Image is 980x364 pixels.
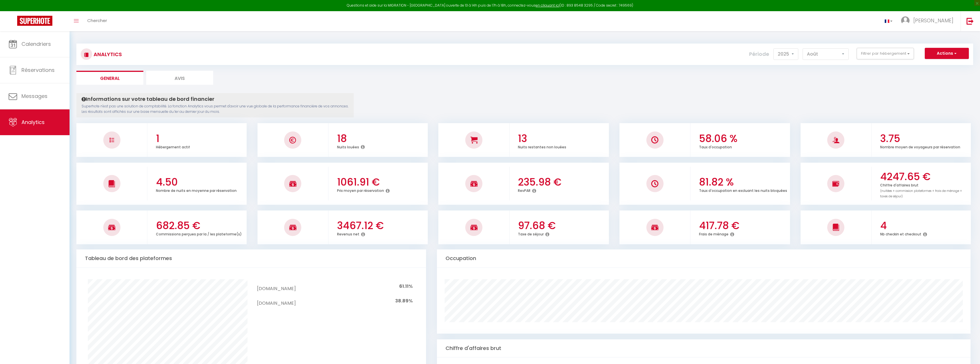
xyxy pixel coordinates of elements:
[110,138,114,142] img: NO IMAGE
[21,119,45,126] span: Analytics
[337,176,427,188] h3: 1061.91 €
[399,283,413,290] span: 61.11%
[21,40,51,48] span: Calendriers
[156,133,246,145] h3: 1
[92,48,122,61] h3: Analytics
[437,249,971,267] div: Occupation
[395,298,413,304] span: 38.89%
[880,220,970,232] h3: 4
[518,133,607,145] h3: 13
[437,339,971,357] div: Chiffre d'affaires brut
[880,189,962,198] span: (nuitées + commission plateformes + frais de ménage + taxes de séjour)
[699,231,728,237] p: Frais de ménage
[76,249,426,267] div: Tableau de bord des plateformes
[749,48,769,60] label: Période
[880,182,962,198] p: Chiffre d'affaires brut
[83,11,111,31] a: Chercher
[337,133,427,145] h3: 18
[518,143,566,149] p: Nuits restantes non louées
[699,187,787,193] p: Taux d'occupation en excluant les nuits bloquées
[257,294,296,308] td: [DOMAIN_NAME]
[76,71,143,85] li: General
[699,143,732,149] p: Taux d'occupation
[925,48,969,59] button: Actions
[21,66,55,74] span: Réservations
[699,176,789,188] h3: 81.82 %
[901,16,910,25] img: ...
[87,17,107,23] span: Chercher
[156,143,190,149] p: Hébergement actif
[21,93,47,100] span: Messages
[897,11,961,31] a: ... [PERSON_NAME]
[337,187,384,193] p: Prix moyen par réservation
[156,187,237,193] p: Nombre de nuits en moyenne par réservation
[536,3,559,8] a: en cliquant ici
[156,220,246,232] h3: 682.85 €
[967,17,974,25] img: logout
[880,171,970,183] h3: 4247.65 €
[156,231,242,237] p: Commissions perçues par la / les plateforme(s)
[518,220,607,232] h3: 97.68 €
[337,143,359,149] p: Nuits louées
[518,176,607,188] h3: 235.98 €
[82,104,349,115] p: Superhote n'est pas une solution de comptabilité. La fonction Analytics vous permet d'avoir une v...
[82,96,349,102] h4: Informations sur votre tableau de bord financier
[880,143,960,149] p: Nombre moyen de voyageurs par réservation
[857,48,914,59] button: Filtrer par hébergement
[699,220,789,232] h3: 417.78 €
[913,17,953,24] span: [PERSON_NAME]
[257,279,296,294] td: [DOMAIN_NAME]
[17,16,52,26] img: Super Booking
[337,220,427,232] h3: 3467.12 €
[699,133,789,145] h3: 58.06 %
[518,231,544,237] p: Taxe de séjour
[156,176,246,188] h3: 4.50
[337,231,359,237] p: Revenus net
[832,180,840,187] img: NO IMAGE
[146,71,213,85] li: Avis
[880,133,970,145] h3: 3.75
[880,231,921,237] p: Nb checkin et checkout
[518,187,530,193] p: RevPAR
[651,180,658,187] img: NO IMAGE
[956,340,980,364] iframe: LiveChat chat widget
